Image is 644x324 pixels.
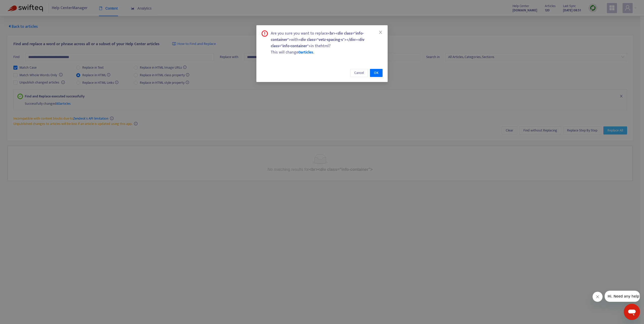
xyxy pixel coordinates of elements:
[271,36,364,49] b: <div class="vetz-spacing-s"></div><div class="info-container">
[271,30,383,49] div: Are you sure you want to replace with in the html ?
[271,30,364,43] b: <br><div class="info-container">
[624,304,640,320] iframe: Schaltfläche zum Öffnen des Messaging-Fensters
[298,49,313,56] span: 0 articles
[3,4,36,8] span: Hi. Need any help?
[374,70,379,76] span: OK
[378,30,383,35] button: Close
[354,70,364,76] span: Cancel
[350,69,368,77] button: Cancel
[379,30,383,34] span: close
[605,291,640,302] iframe: Nachricht vom Unternehmen
[370,69,383,77] button: OK
[593,292,603,302] iframe: Nachricht schließen
[271,49,383,56] div: This will change .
